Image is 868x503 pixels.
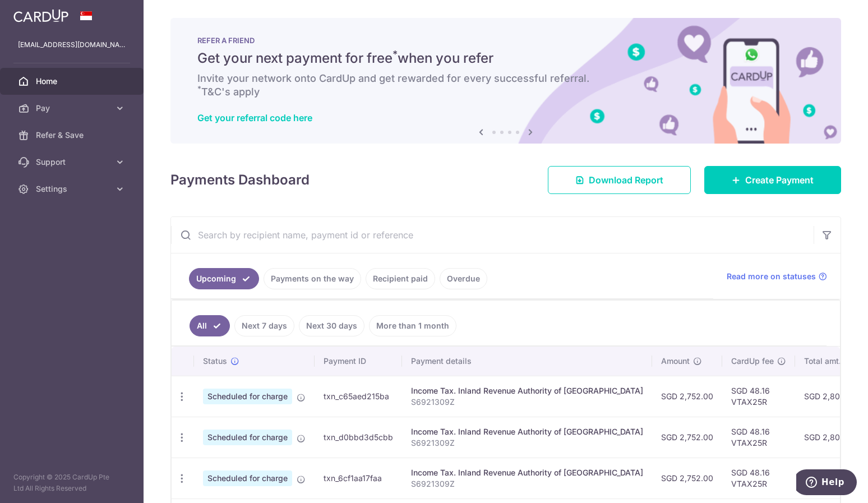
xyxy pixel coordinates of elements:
[203,356,227,367] span: Status
[171,217,814,253] input: Search by recipient name, payment id or reference
[411,426,643,437] div: Income Tax. Inland Revenue Authority of [GEOGRAPHIC_DATA]
[299,315,364,336] a: Next 30 days
[727,271,827,282] a: Read more on statuses
[36,103,110,114] span: Pay
[411,467,643,478] div: Income Tax. Inland Revenue Authority of [GEOGRAPHIC_DATA]
[203,389,292,404] span: Scheduled for charge
[722,458,795,499] td: SGD 48.16 VTAX25R
[197,36,814,45] p: REFER A FRIEND
[727,271,816,282] span: Read more on statuses
[170,170,310,190] h4: Payments Dashboard
[36,183,110,195] span: Settings
[190,315,230,336] a: All
[369,315,456,336] a: More than 1 month
[661,356,690,367] span: Amount
[197,49,814,67] h5: Get your next payment for free when you refer
[170,18,841,144] img: RAF banner
[795,376,864,417] td: SGD 2,800.16
[315,417,402,458] td: txn_d0bbd3d5cbb
[315,376,402,417] td: txn_c65aed215ba
[18,39,126,50] p: [EMAIL_ADDRESS][DOMAIN_NAME]
[796,469,857,497] iframe: Opens a widget where you can find more information
[652,458,722,499] td: SGD 2,752.00
[189,268,259,289] a: Upcoming
[203,430,292,445] span: Scheduled for charge
[402,347,652,376] th: Payment details
[36,156,110,168] span: Support
[36,130,110,141] span: Refer & Save
[804,356,841,367] span: Total amt.
[440,268,487,289] a: Overdue
[795,417,864,458] td: SGD 2,800.16
[315,458,402,499] td: txn_6cf1aa17faa
[745,173,814,187] span: Create Payment
[36,76,110,87] span: Home
[264,268,361,289] a: Payments on the way
[589,173,663,187] span: Download Report
[411,396,643,408] p: S6921309Z
[411,478,643,490] p: S6921309Z
[548,166,691,194] a: Download Report
[722,376,795,417] td: SGD 48.16 VTAX25R
[652,417,722,458] td: SGD 2,752.00
[197,72,814,99] h6: Invite your network onto CardUp and get rewarded for every successful referral. T&C's apply
[197,112,312,123] a: Get your referral code here
[366,268,435,289] a: Recipient paid
[315,347,402,376] th: Payment ID
[411,437,643,449] p: S6921309Z
[722,417,795,458] td: SGD 48.16 VTAX25R
[704,166,841,194] a: Create Payment
[13,9,68,22] img: CardUp
[652,376,722,417] td: SGD 2,752.00
[795,458,864,499] td: SGD 2,800.16
[203,470,292,486] span: Scheduled for charge
[731,356,774,367] span: CardUp fee
[411,385,643,396] div: Income Tax. Inland Revenue Authority of [GEOGRAPHIC_DATA]
[234,315,294,336] a: Next 7 days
